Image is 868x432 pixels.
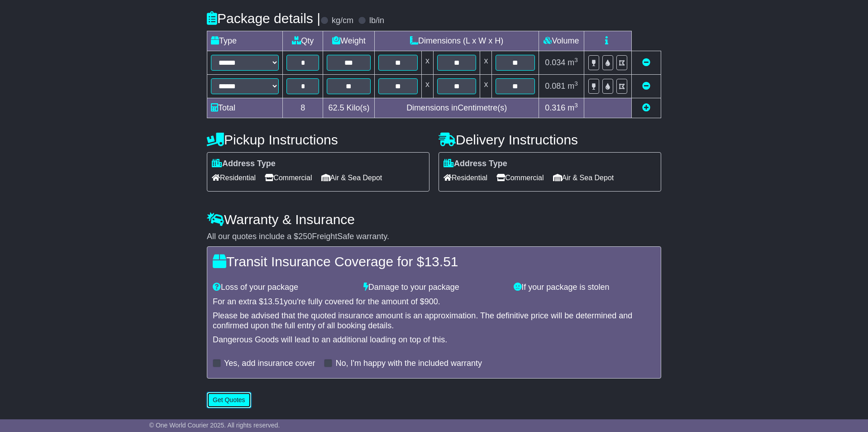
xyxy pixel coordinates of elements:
[207,132,429,147] h4: Pickup Instructions
[568,82,578,91] span: m
[207,98,283,118] td: Total
[265,171,312,185] span: Commercial
[224,359,315,369] label: Yes, add insurance cover
[335,359,482,369] label: No, I'm happy with the included warranty
[101,53,149,59] div: Keywords by Traffic
[369,16,384,26] label: lb/in
[213,311,655,331] div: Please be advised that the quoted insurance amount is an approximation. The definitive price will...
[321,171,382,185] span: Air & Sea Depot
[568,103,578,112] span: m
[496,171,544,185] span: Commercial
[208,283,359,293] div: Loss of your package
[545,58,565,67] span: 0.034
[26,53,33,60] img: tab_domain_overview_orange.svg
[212,159,276,169] label: Address Type
[642,103,650,112] a: Add new item
[421,74,433,98] td: x
[207,31,283,51] td: Type
[480,74,492,98] td: x
[568,58,578,67] span: m
[421,51,433,74] td: x
[332,16,353,26] label: kg/cm
[283,31,323,51] td: Qty
[298,232,312,241] span: 250
[574,102,578,109] sup: 3
[25,14,44,22] div: v 4.0.25
[213,254,655,269] h4: Transit Insurance Coverage for $
[480,51,492,74] td: x
[14,24,22,31] img: website_grey.svg
[539,31,584,51] td: Volume
[642,58,650,67] a: Remove this item
[323,31,375,51] td: Weight
[36,53,81,59] div: Domain Overview
[207,232,661,242] div: All our quotes include a $ FreightSafe warranty.
[263,297,284,306] span: 13.51
[207,11,320,26] h4: Package details |
[24,24,100,31] div: Domain: [DOMAIN_NAME]
[439,132,661,147] h4: Delivery Instructions
[545,82,565,91] span: 0.081
[424,297,438,306] span: 900
[375,31,539,51] td: Dimensions (L x W x H)
[574,57,578,63] sup: 3
[213,335,655,345] div: Dangerous Goods will lead to an additional loading on top of this.
[213,297,655,307] div: For an extra $ you're fully covered for the amount of $ .
[553,171,614,185] span: Air & Sea Depot
[91,53,99,60] img: tab_keywords_by_traffic_grey.svg
[359,283,510,293] div: Damage to your package
[574,80,578,87] sup: 3
[642,82,650,91] a: Remove this item
[149,422,280,429] span: © One World Courier 2025. All rights reserved.
[444,159,507,169] label: Address Type
[323,98,375,118] td: Kilo(s)
[212,171,256,185] span: Residential
[283,98,323,118] td: 8
[14,14,22,22] img: logo_orange.svg
[207,392,251,408] button: Get Quotes
[207,212,661,227] h4: Warranty & Insurance
[545,103,565,112] span: 0.316
[328,103,344,112] span: 62.5
[509,283,660,293] div: If your package is stolen
[444,171,487,185] span: Residential
[375,98,539,118] td: Dimensions in Centimetre(s)
[424,254,458,269] span: 13.51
